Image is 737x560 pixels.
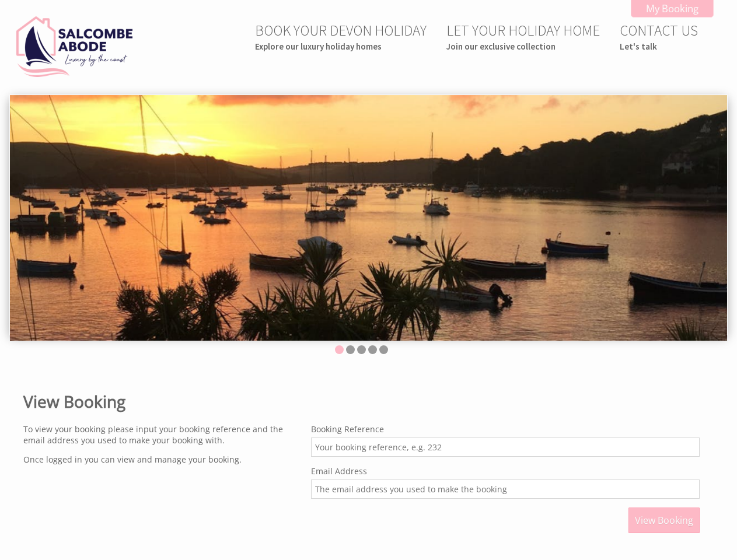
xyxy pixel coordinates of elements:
input: Your booking reference, e.g. 232 [311,437,700,457]
small: Let's talk [620,41,698,52]
input: The email address you used to make the booking [311,480,700,499]
a: LET YOUR HOLIDAY HOMEJoin our exclusive collection [446,21,600,52]
button: View Booking [628,508,700,533]
a: CONTACT USLet's talk [620,21,698,52]
label: Booking Reference [311,423,700,435]
small: Join our exclusive collection [446,41,600,52]
small: Explore our luxury holiday homes [255,41,427,52]
a: BOOK YOUR DEVON HOLIDAYExplore our luxury holiday homes [255,21,427,52]
label: Email Address [311,466,700,477]
span: View Booking [635,514,693,527]
img: Salcombe Abode [16,16,133,77]
h1: View Booking [23,390,700,412]
p: Once logged in you can view and manage your booking. [23,454,297,465]
p: To view your booking please input your booking reference and the email address you used to make y... [23,423,297,446]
